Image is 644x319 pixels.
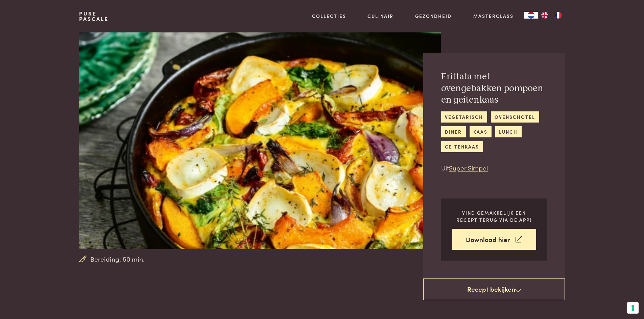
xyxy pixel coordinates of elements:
a: diner [441,126,466,137]
a: lunch [495,126,522,137]
a: NL [524,12,538,19]
div: Language [524,12,538,19]
a: Masterclass [473,12,514,20]
a: PurePascale [79,11,109,22]
p: Uit [441,163,547,173]
aside: Language selected: Nederlands [524,12,565,19]
span: Bereiding: 50 min. [90,254,145,264]
ul: Language list [538,12,565,19]
a: EN [538,12,551,19]
a: Super Simpel [449,163,488,172]
a: Collecties [312,12,346,20]
a: ovenschotel [491,111,539,123]
a: Recept bekijken [423,278,565,300]
button: Uw voorkeuren voor toestemming voor trackingtechnologieën [627,302,639,314]
h2: Frittata met ovengebakken pompoen en geitenkaas [441,71,547,106]
a: Gezondheid [415,12,452,20]
img: Frittata met ovengebakken pompoen en geitenkaas [79,32,440,249]
a: Culinair [367,12,393,20]
a: FR [551,12,565,19]
a: geitenkaas [441,141,483,152]
a: vegetarisch [441,111,487,123]
a: kaas [470,126,492,137]
a: Download hier [452,229,536,250]
p: Vind gemakkelijk een recept terug via de app! [452,209,536,223]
